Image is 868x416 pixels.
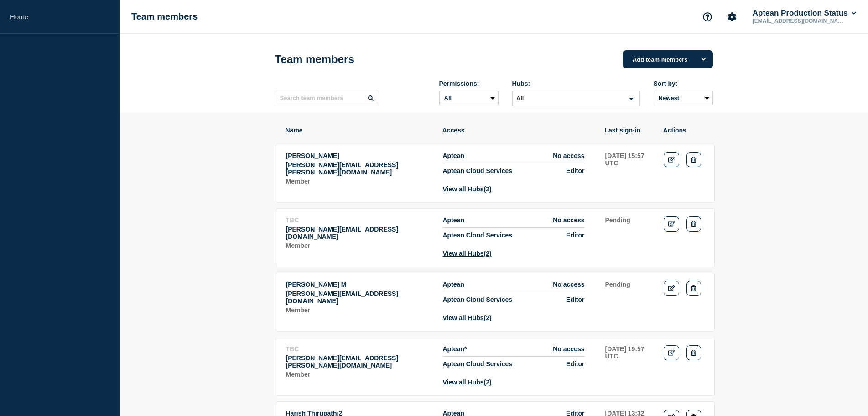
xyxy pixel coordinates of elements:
[443,345,585,357] li: Access to Hub Aptean with role No access
[484,314,492,321] span: (2)
[443,314,492,321] button: View all Hubs(2)
[566,232,584,239] span: Editor
[443,250,492,257] button: View all Hubs(2)
[443,296,513,303] span: Aptean Cloud Services
[605,345,654,386] td: Last sign-in: 2025-10-07 19:57 UTC
[443,345,473,353] span: Aptean
[286,290,433,305] p: Email: jeyabalan.m@aptean.com
[286,281,433,288] p: Name: Jeyabalan M
[131,11,198,22] h1: Team members
[605,216,654,258] td: Last sign-in: Pending
[663,280,705,322] td: Actions: Edit Delete
[663,152,705,193] td: Actions: Edit Delete
[286,242,433,249] p: Role: Member
[553,345,584,353] span: No access
[484,250,492,257] span: (2)
[514,93,624,104] input: Search for option
[553,152,584,159] span: No access
[286,345,433,353] p: Name: TBC
[654,80,713,87] div: Sort by:
[443,216,585,228] li: Access to Hub Aptean with role No access
[443,292,585,303] li: Access to Hub Aptean Cloud Services with role Editor
[286,216,299,224] span: TBC
[286,371,433,378] p: Role: Member
[686,281,701,296] button: Delete
[286,152,339,159] span: [PERSON_NAME]
[443,360,513,368] span: Aptean Cloud Services
[286,281,347,288] span: [PERSON_NAME] M
[443,216,464,224] span: Aptean
[443,357,585,368] li: Access to Hub Aptean Cloud Services with role Editor
[484,185,492,193] span: (2)
[443,167,513,174] span: Aptean Cloud Services
[275,53,354,66] h1: Team members
[686,152,701,167] button: Delete
[275,91,379,105] input: Search team members
[512,80,640,87] div: Hubs:
[663,345,705,386] td: Actions: Edit Delete
[686,216,701,232] button: Delete
[443,379,492,386] button: View all Hubs(2)
[663,216,705,258] td: Actions: Edit Delete
[443,232,513,239] span: Aptean Cloud Services
[484,379,492,386] span: (2)
[566,360,584,368] span: Editor
[664,345,680,360] a: Edit
[443,228,585,239] li: Access to Hub Aptean Cloud Services with role Editor
[722,7,742,26] button: Account settings
[286,161,433,176] p: Email: janet.duerr@aptean.com
[286,178,433,185] p: Role: Member
[605,152,654,193] td: Last sign-in: 2025-10-15 15:57 UTC
[286,345,299,353] span: TBC
[695,50,713,68] button: Options
[664,216,680,232] a: Edit
[553,216,584,224] span: No access
[443,163,585,174] li: Access to Hub Aptean Cloud Services with role Editor
[751,9,858,18] button: Aptean Production Status
[664,152,680,167] a: Edit
[443,281,585,292] li: Access to Hub Aptean with role No access
[654,91,713,105] select: Sort by
[286,226,433,240] p: Email: teja.toleti@aptean.com
[443,185,492,193] button: View all Hubs(2)
[623,50,713,68] button: Add team members
[285,126,433,134] th: Name
[286,216,433,224] p: Name: TBC
[443,281,464,288] span: Aptean
[698,7,717,26] button: Support
[286,152,433,159] p: Name: Janet Duerr
[686,345,701,360] button: Delete
[286,354,433,369] p: Email: aravinth.ponnuchamy@aptean.com
[663,126,705,134] th: Actions
[553,281,584,288] span: No access
[605,280,654,322] td: Last sign-in: Pending
[604,126,654,134] th: Last sign-in
[443,152,585,163] li: Access to Hub Aptean with role No access
[566,167,584,174] span: Editor
[566,296,584,303] span: Editor
[286,306,433,314] p: Role: Member
[442,126,595,134] th: Access
[439,91,499,105] select: Permissions:
[439,80,499,87] div: Permissions:
[512,91,640,106] div: Search for option
[664,281,680,296] a: Edit
[443,152,464,159] span: Aptean
[751,18,846,24] p: [EMAIL_ADDRESS][DOMAIN_NAME]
